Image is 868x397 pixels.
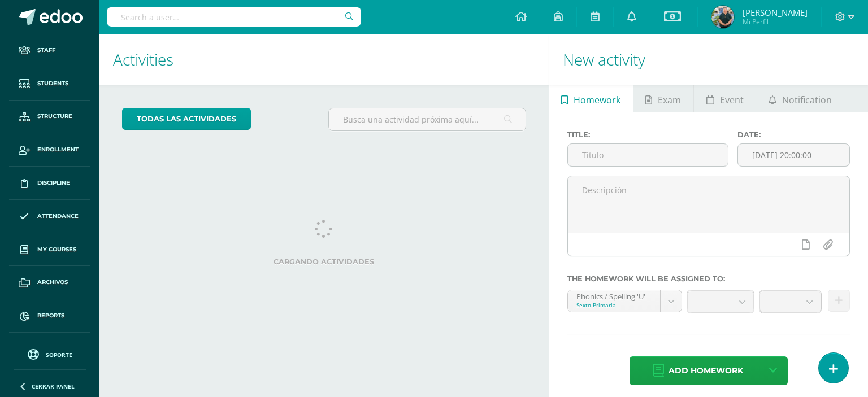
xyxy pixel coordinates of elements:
a: Reports [9,299,90,333]
span: Exam [658,86,681,114]
label: Date: [737,130,850,139]
div: Phonics / Spelling 'U' [576,290,652,301]
a: todas las Actividades [122,108,251,130]
a: Notification [756,85,844,112]
span: Soporte [46,351,72,359]
span: Notification [782,86,832,114]
a: My courses [9,233,90,267]
a: Enrollment [9,133,90,167]
span: Archivos [37,278,68,287]
span: Mi Perfil [743,17,808,27]
img: 4447a754f8b82caf5a355abd86508926.png [711,6,734,28]
span: Students [37,79,68,88]
span: Add homework [669,357,743,385]
h1: Activities [113,34,535,85]
a: Students [9,67,90,101]
span: Staff [37,46,55,55]
span: Enrollment [37,145,79,154]
a: Archivos [9,266,90,299]
label: Cargando actividades [122,258,526,266]
span: Attendance [37,212,79,221]
a: Attendance [9,200,90,233]
h1: New activity [563,34,854,85]
label: The homework will be assigned to: [567,274,850,283]
span: Event [720,86,744,114]
a: Staff [9,34,90,67]
span: Homework [574,86,620,114]
a: Homework [549,85,633,112]
label: Title: [567,130,728,139]
a: Exam [633,85,693,112]
a: Soporte [14,346,86,361]
a: Structure [9,101,90,134]
a: Event [694,85,756,112]
span: Cerrar panel [32,382,75,390]
a: Discipline [9,167,90,200]
span: Structure [37,112,72,121]
span: Reports [37,311,64,320]
span: Discipline [37,178,70,187]
input: Busca una actividad próxima aquí... [329,108,525,130]
input: Search a user… [107,7,361,27]
input: Título [568,144,728,166]
span: My courses [37,245,76,254]
input: Fecha de entrega [738,144,849,166]
a: Phonics / Spelling 'U'Sexto Primaria [568,290,682,312]
div: Sexto Primaria [576,301,652,309]
span: [PERSON_NAME] [743,7,808,18]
